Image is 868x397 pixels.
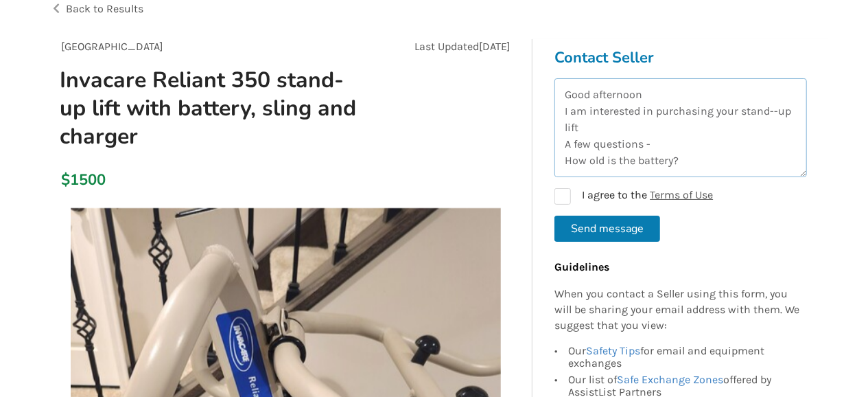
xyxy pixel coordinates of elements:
a: Safe Exchange Zones [617,373,723,386]
textarea: Good afternoon I am interested in purchasing your stand--up lift A few questions - How old is the... [554,78,807,177]
span: Last Updated [414,40,479,53]
a: Safety Tips [586,344,640,357]
label: I agree to the [554,188,713,205]
span: [DATE] [479,40,511,53]
button: Send message [554,216,660,242]
span: [GEOGRAPHIC_DATA] [61,40,163,53]
h1: Invacare Reliant 350 stand-up lift with battery, sling and charger [49,66,373,150]
div: Our for email and equipment exchanges [568,345,800,372]
span: Back to Results [66,2,143,15]
div: $1500 [61,170,69,190]
h3: Contact Seller [554,48,807,67]
p: When you contact a Seller using this form, you will be sharing your email address with them. We s... [554,286,800,334]
b: Guidelines [554,260,609,273]
a: Terms of Use [650,188,713,201]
